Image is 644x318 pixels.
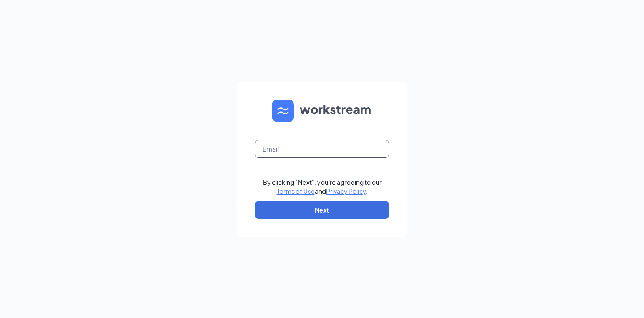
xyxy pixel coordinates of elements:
[272,100,372,122] img: WS logo and Workstream text
[263,178,382,196] div: By clicking "Next", you're agreeing to our and .
[255,140,389,158] input: Email
[326,187,366,195] a: Privacy Policy
[255,201,389,219] button: Next
[277,187,315,195] a: Terms of Use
